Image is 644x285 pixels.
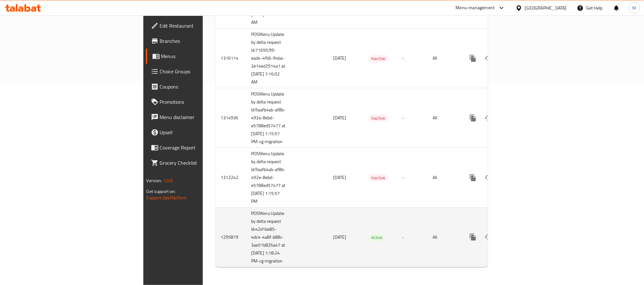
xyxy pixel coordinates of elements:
[465,51,481,66] button: more
[161,52,246,60] span: Menus
[146,109,251,125] a: Menu disclaimer
[456,4,495,12] div: Menu-management
[146,64,251,79] a: Choice Groups
[369,234,385,241] div: Active
[481,229,496,245] button: Change Status
[397,29,428,88] td: -
[465,229,481,245] button: more
[397,88,428,148] td: -
[369,234,385,241] span: Active
[146,18,251,33] a: Edit Restaurant
[246,88,294,148] td: POSMenu Update by delta request Id:9aafb4ab-af8b-492e-8ebd-e5788ed57477 at [DATE] 1:15:57 PM-cg m...
[481,110,496,126] button: Change Status
[146,155,251,170] a: Grocery Checklist
[333,233,346,241] span: [DATE]
[428,88,460,148] td: All
[160,159,246,167] span: Grocery Checklist
[163,176,173,185] span: 1.0.0
[246,208,294,267] td: POSMenu Update by delta request Id:42d1be85-4dc4-4a8f-b88c-3ae51b826a47 at [DATE] 1:18:24 PM-cg m...
[481,51,496,66] button: Change Status
[428,148,460,208] td: All
[465,110,481,126] button: more
[146,33,251,49] a: Branches
[146,125,251,140] a: Upsell
[147,187,176,196] span: Get support on:
[333,54,346,62] span: [DATE]
[481,170,496,185] button: Change Status
[333,114,346,122] span: [DATE]
[369,174,388,182] span: Inactive
[369,55,388,63] div: Inactive
[397,208,428,267] td: -
[160,22,246,30] span: Edit Restaurant
[525,4,567,11] div: [GEOGRAPHIC_DATA]
[160,144,246,151] span: Coverage Report
[160,129,246,136] span: Upsell
[465,170,481,185] button: more
[369,55,388,62] span: Inactive
[428,208,460,267] td: All
[147,176,162,185] span: Version:
[633,4,636,11] span: M
[160,83,246,90] span: Coupons
[147,194,187,202] a: Support.OpsPlatform
[160,113,246,121] span: Menu disclaimer
[333,173,346,182] span: [DATE]
[246,148,294,208] td: POSMenu Update by delta request Id:9aafb4ab-af8b-492e-8ebd-e5788ed57477 at [DATE] 1:15:57 PM
[146,94,251,109] a: Promotions
[146,79,251,94] a: Coupons
[428,29,460,88] td: All
[146,140,251,155] a: Coverage Report
[146,49,251,64] a: Menus
[397,148,428,208] td: -
[160,37,246,45] span: Branches
[160,98,246,106] span: Promotions
[160,68,246,75] span: Choice Groups
[246,29,294,88] td: POSMenu Update by delta request Id:7165fc99-ead4-4fb6-94ba-3e14ed2914a1 at [DATE] 7:16:02 AM
[369,115,388,122] span: Inactive
[369,114,388,122] div: Inactive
